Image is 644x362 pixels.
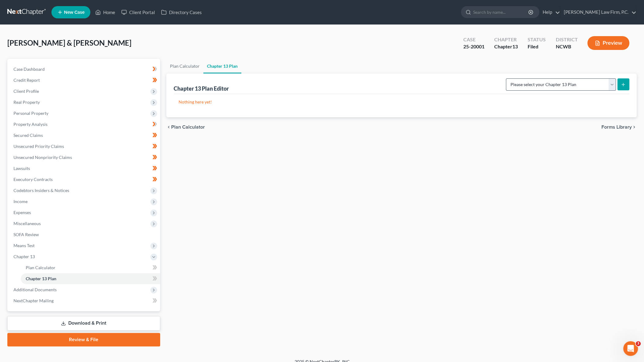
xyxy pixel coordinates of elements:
span: Personal Property [13,111,48,116]
a: NextChapter Mailing [9,295,160,306]
button: Preview [587,36,629,50]
span: Plan Calculator [26,265,55,270]
i: chevron_right [632,125,637,130]
i: chevron_left [166,125,171,130]
div: Filed [528,43,546,50]
div: District [555,36,578,43]
span: Chapter 13 [13,254,35,259]
span: Plan Calculator [171,125,205,130]
span: Client Profile [13,89,39,94]
span: Unsecured Nonpriority Claims [13,155,72,160]
span: Additional Documents [13,287,57,292]
span: Real Property [13,100,40,105]
span: Miscellaneous [13,221,41,226]
div: Status [528,36,546,43]
div: Chapter 13 Plan Editor [174,85,229,92]
span: Means Test [13,243,35,248]
span: Property Analysis [13,122,47,127]
span: 3 [636,341,641,346]
a: Chapter 13 Plan [203,59,241,74]
span: 13 [512,43,518,49]
span: Lawsuits [13,166,30,171]
iframe: Intercom live chat [623,341,638,356]
a: Client Portal [118,7,158,18]
span: SOFA Review [13,232,39,237]
a: SOFA Review [9,229,160,240]
a: Unsecured Priority Claims [9,141,160,152]
a: Credit Report [9,75,160,86]
a: Download & Print [7,316,160,330]
button: Forms Library chevron_right [601,125,637,130]
div: NCWB [555,43,578,50]
a: Help [540,7,560,18]
div: 25-20001 [463,43,484,50]
button: chevron_left Plan Calculator [166,125,205,130]
span: New Case [64,10,85,15]
span: Chapter 13 Plan [26,276,56,281]
span: [PERSON_NAME] & [PERSON_NAME] [7,38,131,47]
a: [PERSON_NAME] Law Firm, P.C. [561,7,636,18]
input: Search by name... [473,6,529,18]
a: Home [92,7,118,18]
span: Expenses [13,210,31,215]
a: Review & File [7,333,160,346]
a: Property Analysis [9,119,160,130]
a: Chapter 13 Plan [21,273,160,284]
span: Secured Claims [13,133,43,138]
span: Forms Library [601,125,632,130]
p: Nothing here yet! [179,99,624,105]
div: Case [463,36,484,43]
a: Lawsuits [9,163,160,174]
span: Credit Report [13,77,40,83]
span: Executory Contracts [13,177,53,182]
a: Plan Calculator [166,59,203,74]
a: Plan Calculator [21,262,160,273]
a: Directory Cases [158,7,205,18]
span: Codebtors Insiders & Notices [13,188,69,193]
div: Chapter [494,36,518,43]
div: Chapter [494,43,518,50]
a: Unsecured Nonpriority Claims [9,152,160,163]
a: Case Dashboard [9,64,160,75]
span: Case Dashboard [13,66,45,72]
span: Unsecured Priority Claims [13,144,64,149]
a: Secured Claims [9,130,160,141]
span: Income [13,199,28,204]
span: NextChapter Mailing [13,298,54,303]
a: Executory Contracts [9,174,160,185]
